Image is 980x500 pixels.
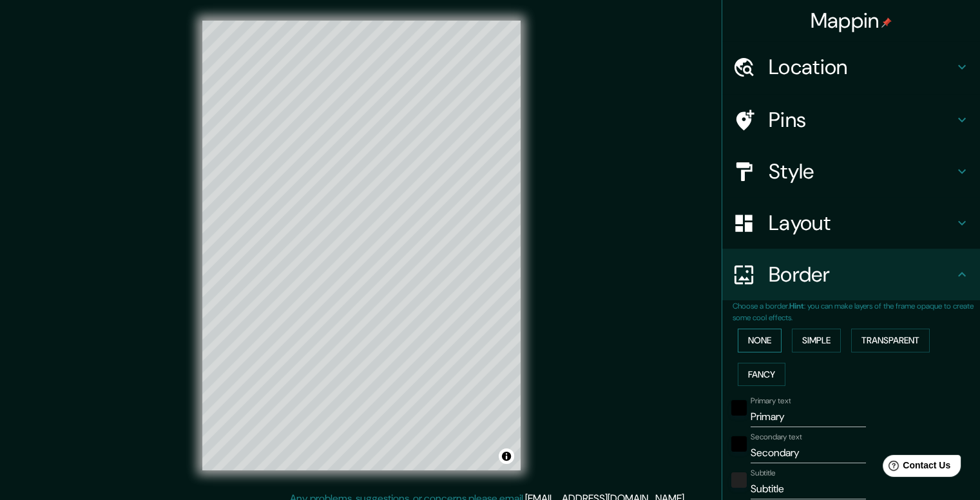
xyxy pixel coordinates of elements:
[751,468,776,479] label: Subtitle
[722,197,980,249] div: Layout
[722,41,980,93] div: Location
[769,107,954,133] h4: Pins
[769,159,954,184] h4: Style
[789,301,804,311] b: Hint
[769,54,954,80] h4: Location
[751,432,802,443] label: Secondary text
[881,17,892,28] img: pin-icon.png
[738,329,782,352] button: None
[722,94,980,146] div: Pins
[751,396,791,407] label: Primary text
[811,8,892,34] h4: Mappin
[499,448,514,464] button: Toggle attribution
[731,400,747,416] button: black
[738,363,785,387] button: Fancy
[731,472,747,488] button: color-222222
[769,210,954,236] h4: Layout
[722,249,980,300] div: Border
[769,262,954,287] h4: Border
[865,450,966,486] iframe: Help widget launcher
[851,329,930,352] button: Transparent
[731,436,747,452] button: black
[792,329,841,352] button: Simple
[733,300,980,323] p: Choose a border. : you can make layers of the frame opaque to create some cool effects.
[722,146,980,197] div: Style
